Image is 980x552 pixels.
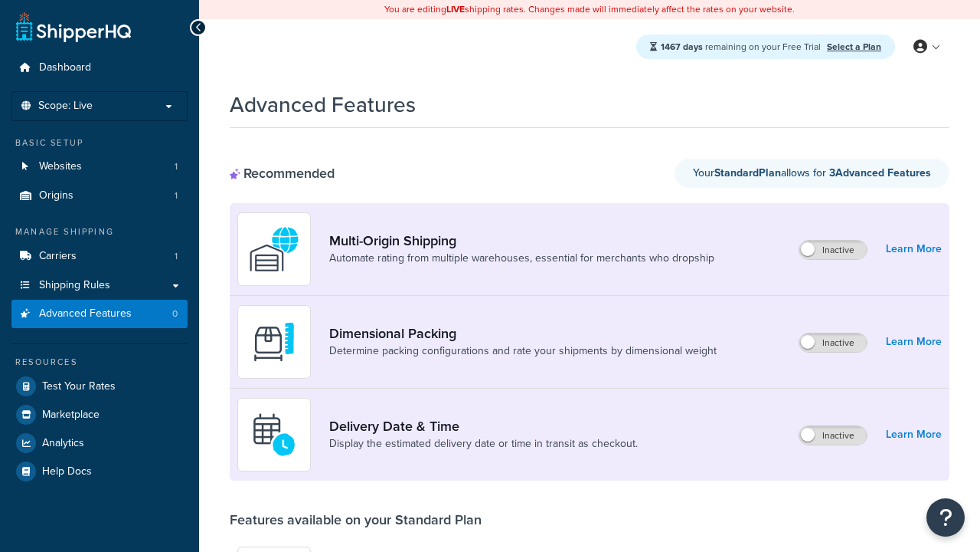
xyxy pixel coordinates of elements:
a: Dimensional Packing [329,325,717,342]
label: Inactive [799,241,867,259]
a: Websites1 [11,153,188,181]
a: Learn More [886,424,942,445]
h1: Advanced Features [230,90,416,120]
a: Help Docs [11,458,188,485]
button: Open Resource Center [926,498,965,537]
label: Inactive [799,333,867,352]
span: Help Docs [42,465,92,478]
a: Select a Plan [827,40,881,54]
img: gfkeb5ejjkALwAAAABJRU5ErkJggg== [247,408,301,462]
a: Analytics [11,429,188,457]
span: Origins [39,189,73,202]
strong: 3 Advanced Feature s [829,165,931,181]
div: Manage Shipping [11,225,188,238]
div: Resources [11,356,188,369]
span: Your allows for [693,165,829,181]
div: Recommended [230,165,335,182]
span: Marketplace [42,409,100,422]
label: Inactive [799,426,867,445]
a: Shipping Rules [11,271,188,300]
a: Carriers1 [11,242,188,271]
a: Learn More [886,331,942,353]
span: Dashboard [39,61,91,74]
a: Multi-Origin Shipping [329,232,714,249]
li: Advanced Features [11,300,188,328]
span: Carriers [39,250,77,263]
span: Websites [39,160,82,173]
li: Carriers [11,242,188,271]
span: 0 [172,307,178,320]
li: Origins [11,182,188,210]
span: Analytics [42,437,84,450]
a: Learn More [886,238,942,260]
span: 1 [175,160,178,173]
strong: Standard Plan [714,165,781,181]
a: Automate rating from multiple warehouses, essential for merchants who dropship [329,251,714,266]
a: Advanced Features0 [11,300,188,328]
b: LIVE [446,2,465,16]
li: Websites [11,153,188,181]
a: Origins1 [11,182,188,210]
span: Test Your Rates [42,380,116,393]
span: Advanced Features [39,307,132,320]
a: Marketplace [11,401,188,429]
span: 1 [175,189,178,202]
div: Basic Setup [11,136,188,149]
img: WatD5o0RtDAAAAAElFTkSuQmCC [247,222,301,276]
a: Display the estimated delivery date or time in transit as checkout. [329,436,638,452]
span: Scope: Live [38,100,93,113]
span: remaining on your Free Trial [661,40,823,54]
a: Determine packing configurations and rate your shipments by dimensional weight [329,343,717,359]
a: Delivery Date & Time [329,418,638,435]
span: Shipping Rules [39,279,110,292]
div: Features available on your Standard Plan [230,511,482,528]
span: 1 [175,250,178,263]
a: Dashboard [11,54,188,82]
img: DTVBYsAAAAAASUVORK5CYII= [247,315,301,369]
a: Test Your Rates [11,373,188,400]
strong: 1467 days [661,40,703,54]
